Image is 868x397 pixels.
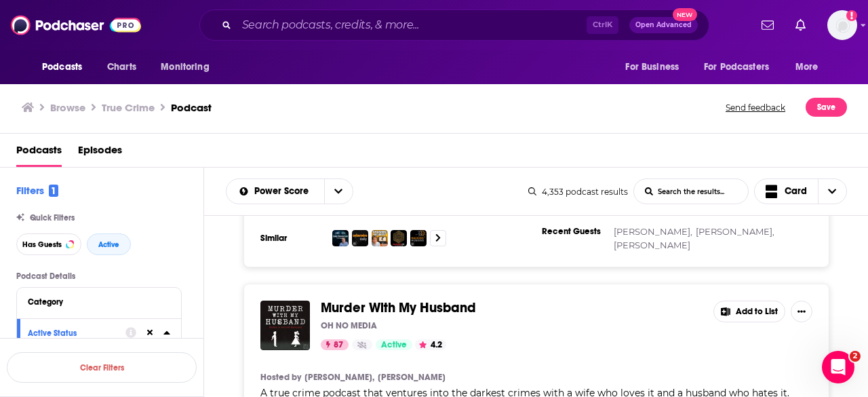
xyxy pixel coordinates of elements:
[352,230,368,246] img: CyberWire Daily
[50,101,85,114] a: Browse
[321,320,377,331] p: OH NO MEDIA
[16,139,62,167] a: Podcasts
[846,10,857,21] svg: Add a profile image
[528,187,628,197] div: 4,353 podcast results
[98,54,144,80] a: Charts
[98,241,119,248] span: Active
[321,299,476,316] span: Murder With My Husband
[822,351,854,383] iframe: Intercom live chat
[260,233,321,244] h3: Similar
[827,10,857,40] span: Logged in as WesBurdett
[722,98,789,117] button: Send feedback
[391,230,407,246] img: Malicious Life
[199,10,709,41] div: Search podcasts, credits, & more...
[28,324,125,341] button: Active Status
[850,351,861,362] span: 2
[30,213,75,223] span: Quick Filters
[378,372,446,383] a: [PERSON_NAME]
[22,241,62,248] span: Has Guests
[226,178,353,204] h2: Choose List sort
[542,226,603,237] h3: Recent Guests
[372,230,388,246] img: Smashing Security
[673,8,697,21] span: New
[827,10,857,40] button: Show profile menu
[33,54,100,80] button: open menu
[151,54,226,80] button: open menu
[790,14,811,37] a: Show notifications dropdown
[754,178,848,204] button: Choose View
[795,58,818,77] span: More
[28,328,117,338] div: Active Status
[102,101,155,114] h1: True Crime
[304,372,374,383] a: [PERSON_NAME],
[625,58,679,77] span: For Business
[376,339,412,350] a: Active
[635,22,692,29] span: Open Advanced
[237,14,587,36] input: Search podcasts, credits, & more...
[7,352,197,383] button: Clear Filters
[334,339,343,352] span: 87
[827,10,857,40] img: User Profile
[415,339,446,350] button: 4.2
[171,101,212,114] h3: Podcast
[16,233,81,255] button: Has Guests
[324,179,353,204] button: open menu
[786,54,835,80] button: open menu
[107,58,136,77] span: Charts
[785,187,807,196] span: Card
[226,187,324,196] button: open menu
[11,12,141,38] img: Podchaser - Follow, Share and Rate Podcasts
[254,187,313,196] span: Power Score
[321,301,476,316] a: Murder With My Husband
[381,339,407,352] span: Active
[42,58,82,77] span: Podcasts
[161,58,209,77] span: Monitoring
[704,58,769,77] span: For Podcasters
[614,240,690,250] a: [PERSON_NAME]
[410,230,427,246] img: Hacking Humans
[332,230,349,246] img: SANS Internet Stormcenter Daily Cyber Security Podcast (Stormcast)
[16,271,182,281] p: Podcast Details
[806,98,847,117] button: Save
[87,233,131,255] button: Active
[695,54,789,80] button: open menu
[696,226,774,237] a: [PERSON_NAME],
[16,184,58,197] h2: Filters
[791,301,812,322] button: Show More Button
[587,16,618,34] span: Ctrl K
[260,301,310,350] img: Murder With My Husband
[260,372,301,383] h4: Hosted by
[49,185,58,197] span: 1
[614,226,692,237] a: [PERSON_NAME],
[28,293,170,310] button: Category
[629,17,698,33] button: Open AdvancedNew
[321,339,349,350] a: 87
[616,54,696,80] button: open menu
[28,297,161,307] div: Category
[78,139,122,167] a: Episodes
[713,301,785,322] button: Add to List
[756,14,779,37] a: Show notifications dropdown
